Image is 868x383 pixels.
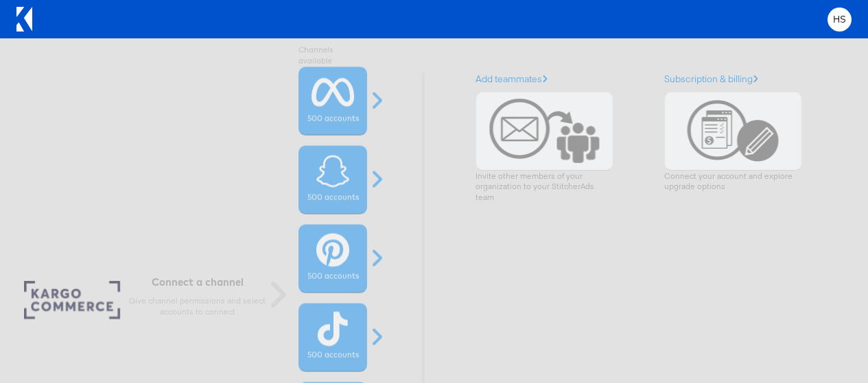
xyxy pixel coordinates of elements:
label: 500 accounts [307,117,359,128]
label: 500 accounts [307,275,359,286]
p: Connect your account and explore upgrade options [661,171,798,193]
label: Channels available [298,49,367,71]
a: Add teammates [472,73,544,85]
span: HS [833,15,847,24]
h6: Connect a channel [129,279,266,292]
p: Give channel permissions and select accounts to connect [129,299,266,321]
label: 500 accounts [307,196,359,207]
label: 500 accounts [307,354,359,365]
a: Subscription & billing [661,73,755,85]
p: Invite other members of your organization to your StitcherAds team [472,171,609,203]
